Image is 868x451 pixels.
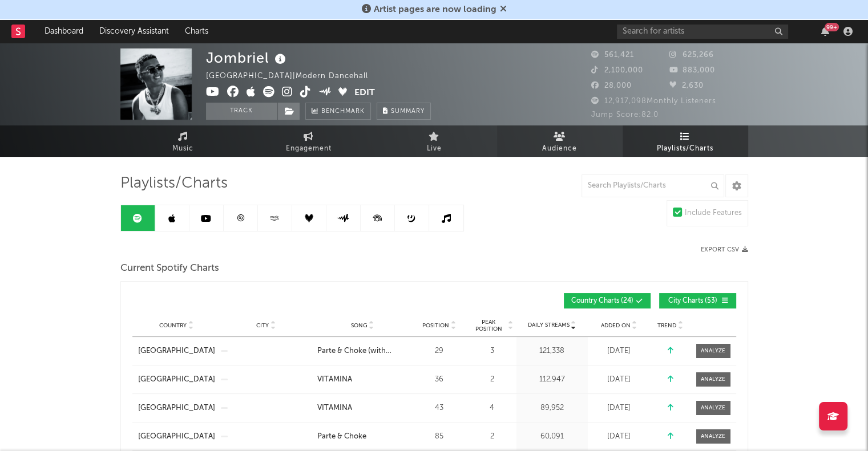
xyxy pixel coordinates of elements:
div: 60,091 [519,431,585,442]
span: Song [351,322,368,329]
button: Export CSV [701,246,748,253]
span: Country [159,322,187,329]
button: Edit [354,86,375,100]
input: Search for artists [617,25,788,39]
input: Search Playlists/Charts [582,174,724,197]
div: 36 [414,374,465,385]
span: 561,421 [591,51,634,59]
span: Audience [542,142,577,156]
div: [DATE] [591,431,648,442]
div: 43 [414,403,465,414]
a: [GEOGRAPHIC_DATA] [138,374,215,385]
div: 121,338 [519,346,585,357]
a: Playlists/Charts [623,125,748,157]
a: Music [120,125,246,157]
span: Benchmark [321,105,365,119]
span: Music [172,142,193,156]
div: Jombriel [206,48,289,67]
span: 2,100,000 [591,67,643,74]
span: Daily Streams [528,321,570,330]
a: Benchmark [305,103,371,120]
a: VITAMINA [317,374,408,385]
a: Audience [497,125,623,157]
div: 3 [471,346,514,357]
span: 12,917,098 Monthly Listeners [591,97,716,105]
a: [GEOGRAPHIC_DATA] [138,403,215,414]
div: 2 [471,374,514,385]
span: Current Spotify Charts [120,262,219,275]
span: Added On [601,322,631,329]
span: Playlists/Charts [120,177,228,190]
div: 29 [414,346,465,357]
div: VITAMINA [317,374,352,385]
div: [GEOGRAPHIC_DATA] | Modern Dancehall [206,70,381,83]
span: Jump Score: 82.0 [591,111,659,119]
div: VITAMINA [317,403,352,414]
span: Dismiss [500,5,507,14]
button: Summary [377,103,431,120]
a: [GEOGRAPHIC_DATA] [138,431,215,442]
div: 4 [471,403,514,414]
span: Position [422,322,449,329]
span: 625,266 [669,51,714,59]
div: [DATE] [591,346,648,357]
div: 112,947 [519,374,585,385]
span: City [256,322,269,329]
button: 99+ [821,27,829,36]
a: Parte & Choke (with [PERSON_NAME]) - Remix [317,346,408,357]
button: City Charts(53) [659,293,736,308]
button: Track [206,103,277,120]
span: Artist pages are now loading [374,5,496,14]
a: VITAMINA [317,403,408,414]
a: Parte & Choke [317,431,408,442]
a: Charts [177,20,216,43]
div: Parte & Choke [317,431,366,442]
span: City Charts ( 53 ) [667,298,719,304]
div: 85 [414,431,465,442]
a: Live [372,125,497,157]
span: Peak Position [471,319,507,332]
span: 2,630 [669,82,704,90]
div: [DATE] [591,374,648,385]
a: [GEOGRAPHIC_DATA] [138,346,215,357]
a: Engagement [246,125,372,157]
div: 2 [471,431,514,442]
a: Dashboard [37,20,91,43]
span: Playlists/Charts [657,142,713,156]
div: 89,952 [519,403,585,414]
div: Include Features [685,206,742,220]
span: Country Charts ( 24 ) [571,298,633,304]
span: Engagement [286,142,332,156]
span: Summary [391,108,425,115]
span: 883,000 [669,67,715,74]
span: Trend [657,322,676,329]
span: 28,000 [591,82,632,90]
a: Discovery Assistant [91,20,177,43]
span: Live [427,142,442,156]
div: 99 + [825,23,839,31]
div: [DATE] [591,403,648,414]
button: Country Charts(24) [564,293,651,308]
